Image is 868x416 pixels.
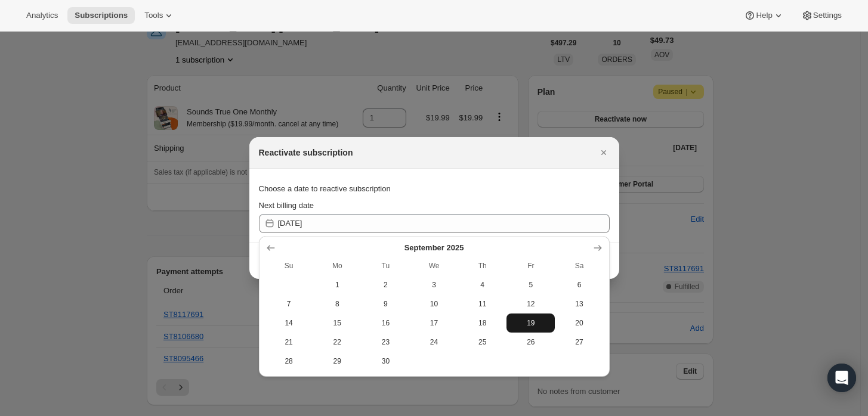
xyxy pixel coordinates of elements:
span: 21 [270,337,308,347]
span: 5 [511,280,550,290]
span: 6 [560,280,598,290]
button: Wednesday September 24 2025 [410,333,458,352]
span: 18 [463,318,502,328]
span: Sa [560,261,598,271]
span: 11 [463,299,502,309]
span: Th [463,261,502,271]
div: Open Intercom Messenger [827,364,856,392]
button: Sunday September 14 2025 [265,313,313,333]
button: Thursday September 25 2025 [458,333,506,352]
button: Tuesday September 2 2025 [362,275,410,294]
span: 2 [366,280,405,290]
button: Monday September 15 2025 [313,313,362,333]
button: Friday September 19 2025 [506,313,555,333]
button: Tuesday September 30 2025 [362,352,410,371]
div: Choose a date to reactive subscription [259,178,610,200]
th: Saturday [555,256,603,275]
button: Sunday September 21 2025 [265,333,313,352]
button: Tuesday September 16 2025 [362,313,410,333]
span: 20 [560,318,598,328]
button: Settings [794,7,849,24]
span: 13 [560,299,598,309]
span: 23 [366,337,405,347]
button: Sunday September 7 2025 [265,294,313,313]
span: Analytics [26,11,58,20]
button: Saturday September 27 2025 [555,333,603,352]
span: 1 [318,280,357,290]
button: Monday September 29 2025 [313,352,362,371]
span: 27 [560,337,598,347]
button: Analytics [19,7,65,24]
button: Monday September 8 2025 [313,294,362,313]
button: Friday September 12 2025 [506,294,555,313]
button: Friday September 5 2025 [506,275,555,294]
button: Wednesday September 10 2025 [410,294,458,313]
th: Tuesday [362,256,410,275]
span: 15 [318,318,357,328]
span: 17 [415,318,453,328]
span: 29 [318,356,357,366]
span: 28 [270,356,308,366]
span: 3 [415,280,453,290]
th: Sunday [265,256,313,275]
span: 25 [463,337,502,347]
th: Friday [506,256,555,275]
button: Thursday September 4 2025 [458,275,506,294]
span: Fr [511,261,550,271]
th: Thursday [458,256,506,275]
button: Tuesday September 23 2025 [362,333,410,352]
button: Show next month, October 2025 [589,240,606,256]
button: Thursday September 18 2025 [458,313,506,333]
button: Thursday September 11 2025 [458,294,506,313]
button: Wednesday September 3 2025 [410,275,458,294]
button: Show previous month, August 2025 [262,240,279,256]
span: 4 [463,280,502,290]
span: 7 [270,299,308,309]
span: We [415,261,453,271]
button: Saturday September 13 2025 [555,294,603,313]
span: 9 [366,299,405,309]
button: Close [595,144,612,161]
span: 30 [366,356,405,366]
button: Monday September 1 2025 [313,275,362,294]
button: Wednesday September 17 2025 [410,313,458,333]
span: 24 [415,337,453,347]
button: Help [737,7,791,24]
button: Subscriptions [67,7,135,24]
th: Wednesday [410,256,458,275]
button: Saturday September 6 2025 [555,275,603,294]
span: 8 [318,299,357,309]
span: 26 [511,337,550,347]
span: Mo [318,261,357,271]
span: 16 [366,318,405,328]
button: Friday September 26 2025 [506,333,555,352]
span: 10 [415,299,453,309]
span: Su [270,261,308,271]
button: Tools [137,7,182,24]
button: Saturday September 20 2025 [555,313,603,333]
button: Monday September 22 2025 [313,333,362,352]
span: Help [756,11,772,20]
span: 12 [511,299,550,309]
button: Tuesday September 9 2025 [362,294,410,313]
span: Tools [144,11,163,20]
th: Monday [313,256,362,275]
span: Next billing date [259,201,314,210]
span: Subscriptions [75,11,128,20]
span: 19 [511,318,550,328]
span: Settings [813,11,842,20]
span: 14 [270,318,308,328]
button: Sunday September 28 2025 [265,352,313,371]
span: 22 [318,337,357,347]
span: Tu [366,261,405,271]
h2: Reactivate subscription [259,147,353,159]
